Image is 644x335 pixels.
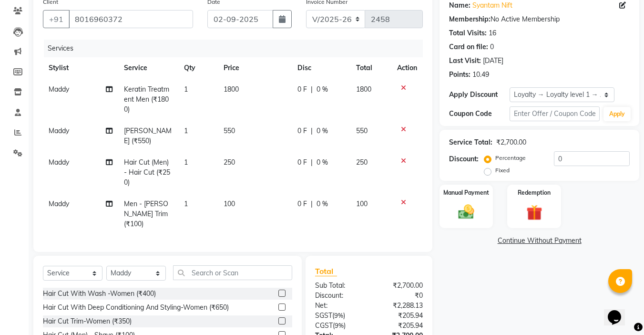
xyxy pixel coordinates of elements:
span: 1800 [356,85,371,94]
span: 1 [184,85,188,94]
span: 100 [356,199,368,208]
span: Maddy [49,85,69,94]
div: Hair Cut With Deep Conditioning And Styling-Women (₹650) [43,303,229,313]
div: ₹2,288.13 [369,301,430,311]
div: Sub Total: [308,281,369,291]
div: Discount: [308,291,369,301]
label: Redemption [518,188,551,197]
span: 0 F [297,199,307,209]
div: Discount: [449,154,479,164]
span: | [311,84,313,94]
span: | [311,199,313,209]
span: 550 [356,126,368,135]
div: ₹205.94 [369,311,430,321]
div: ₹2,700.00 [496,137,526,147]
span: Men - [PERSON_NAME] Trim (₹100) [124,199,168,228]
span: 550 [224,126,235,135]
span: Maddy [49,158,69,167]
span: Total [315,266,337,276]
span: 0 F [297,126,307,136]
a: Syantam Nift [472,0,512,10]
div: Services [44,40,430,57]
label: Manual Payment [443,188,489,197]
th: Qty [178,57,218,79]
th: Stylist [43,57,118,79]
span: | [311,126,313,136]
div: Net: [308,301,369,311]
div: ( ) [308,311,369,321]
span: 9% [335,322,344,329]
span: SGST [315,311,332,320]
span: 1800 [224,85,239,94]
span: 1 [184,199,188,208]
div: No Active Membership [449,14,630,24]
div: ₹205.94 [369,321,430,331]
label: Percentage [495,154,526,162]
div: Hair Cut With Wash -Women (₹400) [43,289,156,299]
span: 0 % [317,199,328,209]
span: | [311,157,313,167]
iframe: chat widget [604,297,634,325]
div: ( ) [308,321,369,331]
span: 250 [356,158,368,167]
div: Coupon Code [449,109,509,119]
input: Enter Offer / Coupon Code [510,106,600,121]
button: Apply [603,107,631,121]
span: 0 % [317,157,328,167]
span: Maddy [49,199,69,208]
label: Fixed [495,166,510,175]
div: Points: [449,70,470,80]
span: 100 [224,199,235,208]
span: [PERSON_NAME] (₹550) [124,126,172,145]
div: 0 [490,42,494,52]
div: Service Total: [449,137,492,147]
div: 16 [489,28,496,38]
img: _gift.svg [521,203,547,222]
span: Keratin Treatment Men (₹1800) [124,85,169,114]
span: Maddy [49,126,69,135]
th: Disc [292,57,350,79]
span: 1 [184,158,188,167]
button: +91 [43,10,70,28]
span: 250 [224,158,235,167]
div: [DATE] [483,56,503,66]
img: _cash.svg [453,203,479,221]
input: Search or Scan [173,265,292,280]
th: Action [391,57,423,79]
span: 0 % [317,84,328,94]
div: ₹0 [369,291,430,301]
div: Hair Cut Trim-Women (₹350) [43,316,132,326]
span: CGST [315,321,333,330]
input: Search by Name/Mobile/Email/Code [69,10,193,28]
span: 0 % [317,126,328,136]
a: Continue Without Payment [441,236,637,246]
div: 10.49 [472,70,489,80]
div: Last Visit: [449,56,481,66]
div: Membership: [449,14,491,24]
div: Card on file: [449,42,488,52]
span: Hair Cut (Men) - Hair Cut (₹250) [124,158,170,187]
span: 1 [184,126,188,135]
span: 9% [334,312,343,319]
span: 0 F [297,157,307,167]
span: 0 F [297,84,307,94]
div: Total Visits: [449,28,487,38]
div: Apply Discount [449,90,509,100]
th: Service [118,57,178,79]
div: ₹2,700.00 [369,281,430,291]
th: Total [350,57,392,79]
div: Name: [449,0,470,10]
th: Price [218,57,292,79]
